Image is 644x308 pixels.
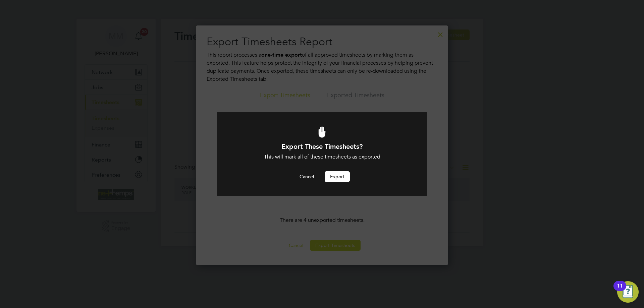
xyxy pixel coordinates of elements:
[294,171,319,182] button: Cancel
[235,153,409,161] div: This will mark all of these timesheets as exported
[617,281,639,303] button: Open Resource Center, 11 new notifications
[235,142,409,151] h1: Export These Timesheets?
[617,286,623,295] div: 11
[325,171,350,182] button: Export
